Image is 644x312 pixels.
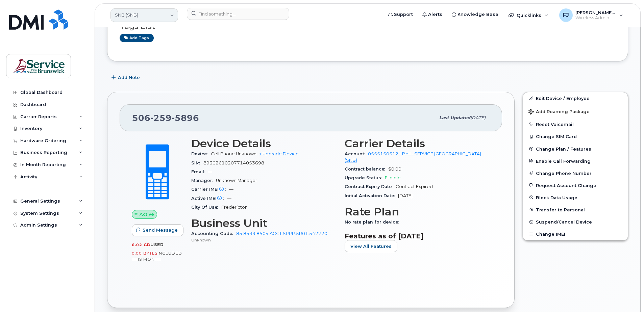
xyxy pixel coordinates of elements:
h3: Business Unit [191,217,337,229]
span: Device [191,151,211,156]
button: Change SIM Card [523,130,628,142]
span: [PERSON_NAME] (SNB) [575,10,616,15]
a: Edit Device / Employee [523,92,628,104]
button: Transfer to Personal [523,204,628,216]
span: Alerts [428,11,442,18]
a: 0555150512 - Bell - SERVICE [GEOGRAPHIC_DATA] (SNB) [345,151,481,162]
span: Suspend/Cancel Device [536,219,592,225]
span: Cell Phone Unknown [211,151,256,156]
span: Send Message [143,227,178,233]
div: Quicklinks [504,8,553,22]
span: Account [345,151,368,156]
span: Fredericton [221,205,248,210]
span: 89302610207714053698 [203,160,264,165]
span: [DATE] [398,193,413,198]
button: Add Roaming Package [523,104,628,118]
span: Initial Activation Date [345,193,398,198]
span: — [227,196,231,201]
span: Quicklinks [517,12,541,18]
span: Contract Expiry Date [345,184,396,189]
span: Enable Call Forwarding [536,158,591,163]
p: Unknown [191,237,337,243]
button: Change IMEI [523,228,628,240]
span: Email [191,169,208,174]
button: Block Data Usage [523,191,628,204]
span: Unknown Manager [216,178,257,183]
button: Suspend/Cancel Device [523,216,628,228]
h3: Rate Plan [345,206,490,218]
a: Knowledge Base [447,8,503,21]
span: — [208,169,212,174]
span: — [229,187,233,192]
button: Request Account Change [523,179,628,191]
span: Add Roaming Package [528,109,590,115]
span: 259 [150,113,172,123]
span: Contract Expired [396,184,433,189]
span: View All Features [350,243,392,250]
button: Send Message [132,224,183,236]
button: Change Phone Number [523,167,628,179]
h3: Carrier Details [345,137,490,150]
span: No rate plan for device [345,219,402,225]
a: Add tags [120,34,154,42]
button: Add Note [107,72,146,84]
input: Find something... [187,8,289,20]
a: Alerts [418,8,447,21]
span: Accounting Code [191,231,236,236]
span: Upgrade Status [345,175,385,180]
span: Eligible [385,175,401,180]
span: Active IMEI [191,196,227,201]
a: 85.8539.8504.ACCT.5PPP.5R01.542720 [236,231,327,236]
span: Wireless Admin [575,15,616,21]
span: Add Note [118,74,140,81]
button: View All Features [345,240,397,252]
a: SNB (SNB) [110,8,178,22]
span: Manager [191,178,216,183]
a: Support [383,8,418,21]
span: Support [394,11,413,18]
h3: Device Details [191,137,337,150]
span: FJ [563,11,569,19]
div: Fougere, Jonathan (SNB) [554,8,628,22]
span: Contract balance [345,166,388,172]
h3: Features as of [DATE] [345,232,490,240]
button: Enable Call Forwarding [523,155,628,167]
span: 0.00 Bytes [132,251,157,256]
span: City Of Use [191,205,221,210]
span: Knowledge Base [457,11,498,18]
h3: Tags List [120,22,616,31]
button: Reset Voicemail [523,118,628,130]
span: Last updated [439,115,470,120]
a: + Upgrade Device [259,151,299,156]
span: Carrier IMEI [191,187,229,192]
span: [DATE] [470,115,486,120]
span: 5896 [172,113,199,123]
span: Change Plan / Features [536,146,591,151]
span: Active [140,211,154,217]
span: used [150,242,164,247]
span: $0.00 [388,166,401,172]
span: 6.02 GB [132,242,150,247]
span: 506 [132,113,199,123]
button: Change Plan / Features [523,143,628,155]
span: SIM [191,160,203,165]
